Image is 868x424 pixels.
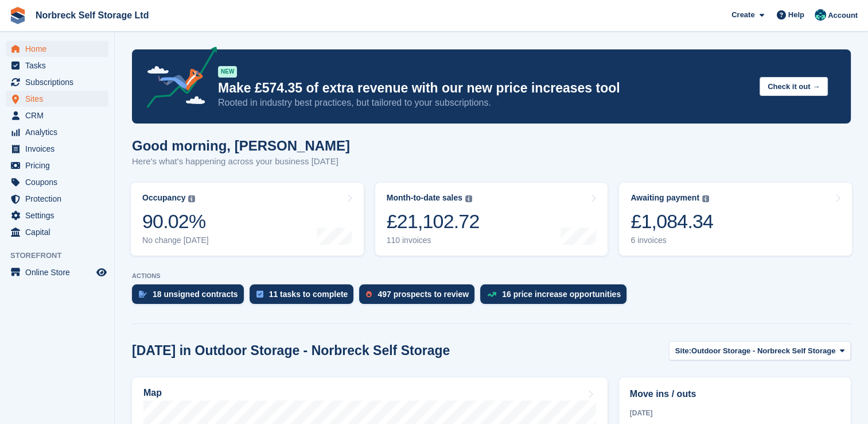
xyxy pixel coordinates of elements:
[218,97,750,109] p: Rooted in industry best practices, but tailored to your subscriptions.
[25,207,94,223] span: Settings
[9,7,26,24] img: stora-icon-8386f47178a22dfd0bd8f6a31ec36ba5ce8667c1dd55bd0f319d3a0aa187defe.svg
[669,341,851,360] button: Site: Outdoor Storage - Norbreck Self Storage
[630,193,699,203] div: Awaiting payment
[25,157,94,174] span: Pricing
[702,195,709,202] img: icon-info-grey-7440780725fd019a000dd9b08b2336e03edf1995a4989e88bcd33f0948082b44.svg
[139,291,147,298] img: contract_signature_icon-13c848040528278c33f63329250d36e43548de30e8caae1d1a13099fd9432cc5.svg
[132,155,350,168] p: Here's what's happening across your business [DATE]
[731,9,754,21] span: Create
[6,224,108,240] a: menu
[6,74,108,90] a: menu
[6,41,108,57] a: menu
[25,91,94,107] span: Sites
[25,141,94,157] span: Invoices
[132,284,250,310] a: 18 unsigned contracts
[25,74,94,90] span: Subscriptions
[132,272,851,280] p: ACTIONS
[6,207,108,223] a: menu
[630,387,840,401] h2: Move ins / outs
[25,124,94,140] span: Analytics
[359,284,480,310] a: 497 prospects to review
[815,9,826,21] img: Sally King
[619,183,852,256] a: Awaiting payment £1,084.34 6 invoices
[6,124,108,140] a: menu
[630,236,713,245] div: 6 invoices
[630,210,713,233] div: £1,084.34
[387,236,480,245] div: 110 invoices
[218,80,750,97] p: Make £574.35 of extra revenue with our new price increases tool
[31,6,153,25] a: Norbreck Self Storage Ltd
[142,210,209,233] div: 90.02%
[387,210,480,233] div: £21,102.72
[675,345,691,357] span: Site:
[218,66,237,78] div: NEW
[6,141,108,157] a: menu
[142,193,185,203] div: Occupancy
[95,265,108,279] a: Preview store
[366,291,372,298] img: prospect-51fa495bee0391a8d652442698ab0144808aea92771e9ea1ae160a38d050c398.svg
[760,77,828,96] button: Check it out →
[269,290,348,299] div: 11 tasks to complete
[465,195,472,202] img: icon-info-grey-7440780725fd019a000dd9b08b2336e03edf1995a4989e88bcd33f0948082b44.svg
[6,107,108,124] a: menu
[137,47,217,112] img: price-adjustments-announcement-icon-8257ccfd72463d97f412b2fc003d46551f7dbcb40ab6d574587a9cd5c0d94...
[6,174,108,190] a: menu
[387,193,462,203] div: Month-to-date sales
[256,291,263,298] img: task-75834270c22a3079a89374b754ae025e5fb1db73e45f91037f5363f120a921f8.svg
[6,57,108,74] a: menu
[188,195,195,202] img: icon-info-grey-7440780725fd019a000dd9b08b2336e03edf1995a4989e88bcd33f0948082b44.svg
[828,10,858,21] span: Account
[788,9,804,21] span: Help
[630,408,840,418] div: [DATE]
[6,91,108,107] a: menu
[25,107,94,124] span: CRM
[250,284,360,310] a: 11 tasks to complete
[25,264,94,280] span: Online Store
[25,41,94,57] span: Home
[153,290,238,299] div: 18 unsigned contracts
[131,183,364,256] a: Occupancy 90.02% No change [DATE]
[132,343,450,359] h2: [DATE] in Outdoor Storage - Norbreck Self Storage
[480,284,632,310] a: 16 price increase opportunities
[25,191,94,207] span: Protection
[6,157,108,174] a: menu
[691,345,835,357] span: Outdoor Storage - Norbreck Self Storage
[6,191,108,207] a: menu
[143,388,162,398] h2: Map
[25,224,94,240] span: Capital
[6,264,108,280] a: menu
[502,290,621,299] div: 16 price increase opportunities
[25,174,94,190] span: Coupons
[375,183,608,256] a: Month-to-date sales £21,102.72 110 invoices
[142,236,209,245] div: No change [DATE]
[132,138,350,153] h1: Good morning, [PERSON_NAME]
[377,290,469,299] div: 497 prospects to review
[10,250,114,261] span: Storefront
[487,292,496,297] img: price_increase_opportunities-93ffe204e8149a01c8c9dc8f82e8f89637d9d84a8eef4429ea346261dce0b2c0.svg
[25,57,94,74] span: Tasks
